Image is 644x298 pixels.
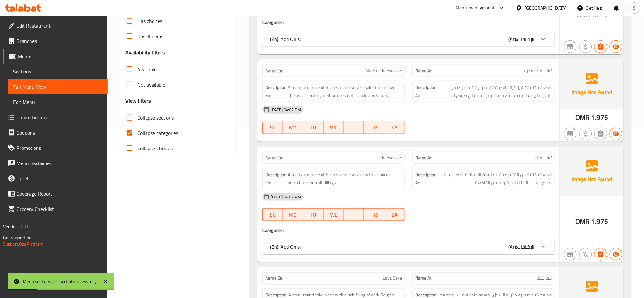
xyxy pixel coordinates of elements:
[415,275,432,282] strong: Name Ar:
[303,208,324,221] button: TU
[365,67,402,74] span: Madrid Cheesecake
[265,171,287,186] strong: Description En:
[3,201,108,217] a: Grocery Checklist
[575,215,590,228] span: OMR
[3,171,108,186] a: Upsell
[579,40,592,53] button: Purchased item
[509,242,517,252] b: (Ar):
[564,128,577,140] button: Not branch specific item
[137,66,157,73] span: Available
[17,114,103,121] span: Choice Groups
[23,278,97,285] div: Menu sections are sorted successfully
[262,208,283,221] button: SU
[594,128,607,140] button: Not has choices
[137,144,173,152] span: Collapse Choices
[265,84,287,99] strong: Description En:
[137,17,162,25] span: Has choices
[610,248,622,261] button: Available
[384,121,405,134] button: SA
[265,155,283,161] strong: Name En:
[384,208,405,221] button: SA
[344,208,364,221] button: TH
[262,239,555,254] div: (En): Add On's:(Ar):الإضافات:
[564,248,577,261] button: Not branch specific item
[270,243,301,251] p: Add On's:
[3,125,108,140] a: Coupons
[306,123,321,132] span: TU
[270,34,279,44] b: (En):
[270,35,301,43] p: Add On's:
[364,208,384,221] button: FR
[517,242,536,252] span: الإضافات:
[3,186,108,201] a: Coverage Report
[265,275,283,282] strong: Name En:
[125,97,151,105] h3: View filters
[438,84,552,99] span: قطعة مثلثية تشيز كيك بالطريقة الإسبانية. تم خبزها في الفرن، طريقة التقديم المعتادة لا يتم إضافة أ...
[265,67,283,74] strong: Name En:
[17,205,103,213] span: Grocery Checklist
[326,123,342,132] span: WE
[415,84,437,99] strong: Description Ar:
[564,40,577,53] button: Not branch specific item
[610,40,622,53] button: Available
[387,123,402,132] span: SA
[262,31,555,47] div: (En): Add On's:(Ar):الإضافات:
[367,210,382,219] span: FR
[3,18,108,33] a: Edit Restaurant
[8,94,108,110] a: Edit Menu
[286,210,301,219] span: MO
[125,49,165,56] h3: Availability filters
[379,155,402,161] span: Cheesecake
[303,121,324,134] button: TU
[537,275,552,282] span: لافا كيك
[591,215,608,228] span: 1.975
[591,111,608,124] span: 1.975
[17,175,103,182] span: Upsell
[268,194,303,200] span: [DATE] 04:02 PM
[283,208,303,221] button: MO
[415,155,432,161] strong: Name Ar:
[137,81,165,88] span: Not available
[346,210,362,219] span: TH
[137,114,174,121] span: Collapse sections
[3,140,108,156] a: Promotions
[3,240,44,248] a: Support.OpsPlatform
[262,121,283,134] button: SU
[8,79,108,94] a: Full Menu View
[525,4,567,11] div: [GEOGRAPHIC_DATA]
[17,129,103,136] span: Coupons
[346,123,362,132] span: TH
[383,275,402,282] span: Lava Cake
[262,227,555,233] h4: Caregories:
[306,210,321,219] span: TU
[560,147,624,196] img: Ae5nvW7+0k+MAAAAAElFTkSuQmCC
[535,155,552,161] span: تشيز كيك
[324,121,344,134] button: WE
[13,68,103,75] span: Sections
[18,52,103,60] span: Menus
[20,223,30,231] span: 1.0.0
[288,84,402,99] span: A triangular piece of Spanish cheesecake baked in the oven. The usual serving method does not inc...
[17,190,103,198] span: Coverage Report
[17,159,103,167] span: Menu disclaimer
[415,67,432,74] strong: Name Ar:
[456,4,495,12] div: Menu-management
[367,123,382,132] span: FR
[3,49,108,64] a: Menus
[13,98,103,106] span: Edit Menu
[137,32,163,40] span: Upsell items
[270,242,279,252] b: (En):
[8,64,108,79] a: Sections
[610,128,622,140] button: Available
[288,171,402,186] span: A triangular piece of Spanish cheesecake with a sauce of your choice or fruit fillings
[17,37,103,45] span: Branches
[3,110,108,125] a: Choice Groups
[579,248,592,261] button: Purchased item
[438,171,552,186] span: قطعة مثلثية من التشيز كيك بالطريقة الإسبانية.يضاف إليها صوص حسب الطلب أو حشوات من الفاكهة
[3,33,108,49] a: Branches
[13,83,103,91] span: Full Menu View
[326,210,342,219] span: WE
[560,59,624,109] img: Ae5nvW7+0k+MAAAAAElFTkSuQmCC
[17,22,103,30] span: Edit Restaurant
[262,19,555,25] h4: Caregories:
